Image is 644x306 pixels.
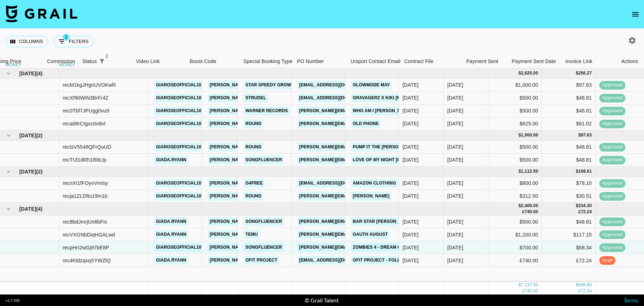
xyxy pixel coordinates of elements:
[576,282,579,288] div: $
[297,119,414,128] a: [PERSON_NAME][EMAIL_ADDRESS][DOMAIN_NAME]
[297,54,324,68] div: PO Number
[63,120,105,127] div: reca06rCIgxc0o8vl
[63,34,70,41] span: 3
[36,205,43,212] span: ( 4 )
[542,241,596,254] div: $68.34
[447,244,463,251] div: Aug '25
[351,179,398,188] a: Amazon Clothing
[208,217,325,226] a: [PERSON_NAME][EMAIL_ADDRESS][DOMAIN_NAME]
[488,154,542,167] div: $500.00
[599,219,625,225] span: approved
[542,141,596,154] div: $48.81
[599,231,625,238] span: approved
[244,106,290,115] a: Warner Records
[521,168,538,174] div: 1,112.50
[599,257,615,264] span: draft
[107,56,117,66] button: Sort
[488,141,542,154] div: $500.00
[208,192,325,201] a: [PERSON_NAME][EMAIL_ADDRESS][DOMAIN_NAME]
[208,230,325,239] a: [PERSON_NAME][EMAIL_ADDRESS][DOMAIN_NAME]
[599,180,625,187] span: approved
[59,63,75,67] div: money
[132,54,186,68] div: Video Link
[208,243,325,252] a: [PERSON_NAME][EMAIL_ADDRESS][DOMAIN_NAME]
[578,70,592,76] div: 256.27
[562,54,615,68] div: Invoice Link
[404,54,433,68] div: Contract File
[518,203,521,209] div: $
[154,217,188,226] a: giada.ryann
[297,156,414,164] a: [PERSON_NAME][EMAIL_ADDRESS][DOMAIN_NAME]
[63,218,107,225] div: rec8bdJmrjUn6bFIx
[351,217,415,226] a: Bar Star [PERSON_NAME]
[186,54,240,68] div: Boost Code
[19,205,36,212] span: [DATE]
[621,54,638,68] div: Actions
[103,53,111,60] span: 2
[97,56,107,66] button: Show filters
[521,132,538,138] div: 1,000.00
[599,193,625,200] span: approved
[488,105,542,118] div: $500.00
[447,218,463,225] div: Aug '25
[47,54,75,68] div: Commission
[518,132,521,138] div: $
[97,56,107,66] div: 2 active filters
[154,119,203,128] a: giaroseofficial10
[599,244,625,251] span: approved
[578,282,592,288] div: 696.80
[521,70,538,76] div: 2,625.00
[522,209,525,215] div: £
[447,192,463,200] div: Jul '25
[297,217,414,226] a: [PERSON_NAME][EMAIL_ADDRESS][DOMAIN_NAME]
[402,94,419,101] div: 23/04/2025
[576,70,579,76] div: $
[154,143,203,152] a: giaroseofficial10
[244,179,265,188] a: G4free
[136,54,160,68] div: Video Link
[297,81,377,90] a: [EMAIL_ADDRESS][DOMAIN_NAME]
[208,256,325,265] a: [PERSON_NAME][EMAIL_ADDRESS][DOMAIN_NAME]
[402,156,419,163] div: 16/06/2025
[447,107,463,114] div: May '25
[402,81,419,89] div: 16/04/2025
[488,177,542,190] div: $800.00
[4,130,14,140] button: hide children
[447,143,463,150] div: Jun '25
[297,94,377,102] a: [EMAIL_ADDRESS][DOMAIN_NAME]
[542,154,596,167] div: $48.81
[63,257,111,264] div: rec4KldzqxqSYWZlQ
[599,95,625,101] span: approved
[447,257,463,264] div: Aug '25
[447,180,463,187] div: Jul '25
[297,243,414,252] a: [PERSON_NAME][EMAIL_ADDRESS][DOMAIN_NAME]
[518,70,521,76] div: $
[542,215,596,228] div: $48.81
[297,106,451,115] a: [PERSON_NAME][EMAIL_ADDRESS][PERSON_NAME][DOMAIN_NAME]
[208,106,325,115] a: [PERSON_NAME][EMAIL_ADDRESS][DOMAIN_NAME]
[512,54,556,68] div: Payment Sent Date
[82,54,97,68] div: Status
[599,144,625,150] span: approved
[525,288,538,294] div: 740.00
[351,192,391,201] a: [PERSON_NAME]
[347,54,401,68] div: Uniport Contact Email
[4,204,14,214] button: hide children
[63,94,109,101] div: recXf90WiN3BrFr4Z
[63,244,109,251] div: recpHrI2wGj97bE8P
[154,94,203,102] a: giaroseofficial10
[581,132,592,138] div: 97.63
[63,81,116,89] div: recM1kgJHgnUVOKwR
[208,179,325,188] a: [PERSON_NAME][EMAIL_ADDRESS][DOMAIN_NAME]
[208,156,325,164] a: [PERSON_NAME][EMAIL_ADDRESS][DOMAIN_NAME]
[6,5,77,22] img: Grail Talent
[447,231,463,238] div: Aug '25
[402,107,419,114] div: 01/05/2025
[19,70,36,77] span: [DATE]
[63,107,109,114] div: rec0Tbf7JPUgg0vu9
[454,54,508,68] div: Payment Sent
[190,54,216,68] div: Boost Code
[244,119,263,128] a: Round
[54,36,93,47] button: Show filters
[565,54,592,68] div: Invoice Link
